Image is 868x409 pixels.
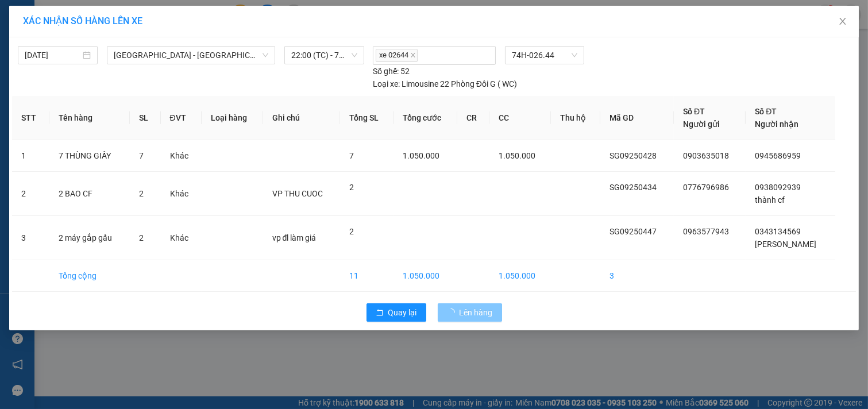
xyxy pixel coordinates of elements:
span: 100.000 [49,65,90,78]
div: 52 [373,65,410,78]
span: 7 [139,151,144,160]
button: rollbackQuay lại [367,303,426,322]
span: 74H-026.44 [512,47,577,64]
span: Số ghế: [373,65,399,78]
span: SG09250428 [609,151,657,160]
span: 7 [349,151,354,160]
span: [PERSON_NAME] [755,240,816,249]
td: 7 THÙNG GIẤY [49,140,130,172]
span: Lấy: [5,49,59,60]
span: Người nhận [755,119,798,129]
span: 0904801504 [86,33,149,46]
span: 0903635018 [683,151,729,160]
span: SG09250434 [609,183,657,192]
span: 0938092939 [755,183,801,192]
td: 2 BAO CF [49,172,130,216]
span: Thu hộ: [3,79,40,92]
th: Thu hộ [551,96,600,140]
span: down [262,52,269,59]
span: CR: [3,65,20,78]
td: 3 [12,216,49,260]
span: 0 [23,65,29,78]
td: Khác [161,140,202,172]
td: 11 [340,260,394,292]
span: 22:00 (TC) - 74H-026.44 [291,47,357,64]
span: close [410,52,416,58]
th: CR [457,96,489,140]
span: CC: [29,65,46,78]
td: Khác [161,172,202,216]
span: thành cf [755,195,785,204]
td: 2 máy gắp gấu [49,216,130,260]
span: 0945686959 [755,151,801,160]
p: Gửi: [5,6,84,32]
button: Close [827,6,859,38]
td: Tổng cộng [49,260,130,292]
th: Tổng SL [340,96,394,140]
th: Tổng cước [394,96,457,140]
th: ĐVT [161,96,202,140]
span: rollback [376,308,384,318]
span: Quay lại [388,306,417,319]
span: 2 [139,233,144,242]
span: 2 [349,183,354,192]
span: Giao: [86,49,144,60]
th: SL [130,96,161,140]
span: XÁC NHẬN SỐ HÀNG LÊN XE [23,16,142,26]
span: Số ĐT [755,107,777,116]
span: 1.050.000 [499,151,535,160]
input: 12/09/2025 [25,49,80,61]
th: CC [489,96,551,140]
span: 0907298248 [5,33,68,46]
td: Khác [161,216,202,260]
span: loading [447,308,460,317]
span: Sài Gòn - Đà Lạt [114,47,268,64]
span: 0343134569 [755,227,801,236]
span: Loại xe: [373,78,400,90]
span: Số ĐT [683,107,705,116]
span: 1.050.000 [403,151,439,160]
td: 1.050.000 [394,260,457,292]
span: 2 [139,189,144,198]
td: 1.050.000 [489,260,551,292]
th: Loại hàng [202,96,263,140]
span: VP Q12 [107,48,144,60]
span: 2 [349,227,354,236]
th: Ghi chú [263,96,340,140]
span: Lên hàng [460,306,493,319]
th: STT [12,96,49,140]
th: Tên hàng [49,96,130,140]
span: SG09250447 [609,227,657,236]
span: close [838,17,847,26]
span: 0963577943 [683,227,729,236]
span: Người gửi [683,119,720,129]
span: VP An Sương [5,6,53,32]
span: 0776796986 [683,183,729,192]
td: 1 [12,140,49,172]
p: Nhận: [86,6,168,32]
span: VP Q12 [22,48,59,60]
th: Mã GD [600,96,674,140]
div: Limousine 22 Phòng Đôi G ( WC) [373,78,517,90]
span: 0 [43,79,49,92]
td: 2 [12,172,49,216]
span: xe 02644 [376,49,418,62]
td: 3 [600,260,674,292]
span: vp đl làm giá [272,233,317,242]
span: VP 330 [PERSON_NAME] [86,6,168,32]
button: Lên hàng [438,303,502,322]
span: VP THU CUOC [272,189,323,198]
